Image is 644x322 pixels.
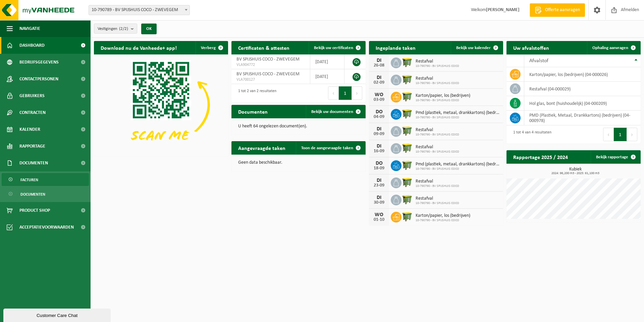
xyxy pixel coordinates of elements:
[2,188,89,200] a: Documenten
[416,145,459,150] span: Restafval
[89,5,190,15] span: 10-790789 - BV SPIJSHUIS COCO - ZWEVEGEM
[416,93,470,98] span: Karton/papier, los (bedrijven)
[401,74,413,85] img: WB-1100-HPE-GN-51
[310,54,345,69] td: [DATE]
[416,98,470,103] span: 10-790790 - BV SPIJSHUIS COCO
[19,54,59,71] span: Bedrijfsgegevens
[94,41,183,54] h2: Download nu de Vanheede+ app!
[591,150,640,164] a: Bekijk rapportage
[416,127,459,133] span: Restafval
[524,67,641,82] td: karton/papier, los (bedrijven) (04-000026)
[306,105,365,118] a: Bekijk uw documenten
[372,161,386,166] div: DO
[20,173,38,186] span: Facturen
[372,63,386,68] div: 26-08
[416,201,459,205] span: 10-790790 - BV SPIJSHUIS COCO
[401,159,413,171] img: WB-1100-HPE-GN-51
[372,217,386,222] div: 01-10
[119,27,128,31] count: (2/2)
[529,58,548,64] span: Afvalstof
[19,121,40,138] span: Kalender
[401,211,413,222] img: WB-1100-HPE-GN-51
[236,62,305,68] span: VLA904772
[301,146,353,150] span: Toon de aangevraagde taken
[314,46,353,50] span: Bekijk uw certificaten
[372,183,386,188] div: 23-09
[451,41,502,54] a: Bekijk uw kalender
[339,86,352,100] button: 1
[19,155,48,171] span: Documenten
[19,219,74,236] span: Acceptatievoorwaarden
[456,46,491,50] span: Bekijk uw kalender
[311,110,353,114] span: Bekijk uw documenten
[401,56,413,68] img: WB-1100-HPE-GN-51
[372,109,386,115] div: DO
[401,176,413,188] img: WB-1100-HPE-GN-51
[19,20,40,37] span: Navigatie
[19,104,46,121] span: Contracten
[416,184,459,188] span: 10-790790 - BV SPIJSHUIS COCO
[328,86,339,100] button: Previous
[416,179,459,184] span: Restafval
[231,141,292,154] h2: Aangevraagde taken
[416,116,500,120] span: 10-790790 - BV SPIJSHUIS COCO
[524,82,641,96] td: restafval (04-000029)
[94,54,228,155] img: Download de VHEPlus App
[372,178,386,183] div: DI
[524,111,641,125] td: PMD (Plastiek, Metaal, Drankkartons) (bedrijven) (04-000978)
[416,150,459,154] span: 10-790790 - BV SPIJSHUIS COCO
[510,127,551,142] div: 1 tot 4 van 4 resultaten
[236,57,300,62] span: BV SPIJSHUIS COCO - ZWEVEGEM
[416,218,470,223] span: 10-790790 - BV SPIJSHUIS COCO
[416,59,459,64] span: Restafval
[510,172,641,175] span: 2024: 96,200 m3 - 2025: 61,100 m3
[486,7,520,12] strong: [PERSON_NAME]
[19,37,45,54] span: Dashboard
[235,86,276,100] div: 1 tot 2 van 2 resultaten
[416,76,459,81] span: Restafval
[372,75,386,80] div: DI
[196,41,227,54] button: Verberg
[310,69,345,84] td: [DATE]
[416,81,459,85] span: 10-790790 - BV SPIJSHUIS COCO
[401,125,413,136] img: WB-1100-HPE-GN-51
[372,126,386,132] div: DI
[416,162,500,167] span: Pmd (plastiek, metaal, drankkartons) (bedrijven)
[416,167,500,171] span: 10-790790 - BV SPIJSHUIS COCO
[401,142,413,154] img: WB-1100-HPE-GN-51
[416,110,500,116] span: Pmd (plastiek, metaal, drankkartons) (bedrijven)
[296,141,365,155] a: Toon de aangevraagde taken
[372,200,386,205] div: 30-09
[416,196,459,201] span: Restafval
[592,46,628,50] span: Ophaling aanvragen
[372,132,386,136] div: 09-09
[603,128,614,141] button: Previous
[372,195,386,200] div: DI
[236,77,305,82] span: VLA700127
[614,128,627,141] button: 1
[372,144,386,149] div: DI
[2,173,89,186] a: Facturen
[627,128,637,141] button: Next
[543,7,582,13] span: Offerte aanvragen
[372,149,386,154] div: 16-09
[19,138,45,155] span: Rapportage
[238,124,359,129] p: U heeft 64 ongelezen document(en).
[369,41,422,54] h2: Ingeplande taken
[506,41,556,54] h2: Uw afvalstoffen
[372,166,386,171] div: 18-09
[401,91,413,102] img: WB-1100-HPE-GN-51
[372,97,386,102] div: 03-09
[372,212,386,217] div: WO
[372,115,386,119] div: 04-09
[506,150,575,163] h2: Rapportage 2025 / 2024
[372,92,386,97] div: WO
[416,64,459,68] span: 10-790790 - BV SPIJSHUIS COCO
[530,3,585,17] a: Offerte aanvragen
[401,108,413,119] img: WB-1100-HPE-GN-51
[236,72,300,77] span: BV SPIJSHUIS COCO - ZWEVEGEM
[510,167,641,175] h3: Kubiek
[94,24,137,34] button: Vestigingen(2/2)
[19,202,50,219] span: Product Shop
